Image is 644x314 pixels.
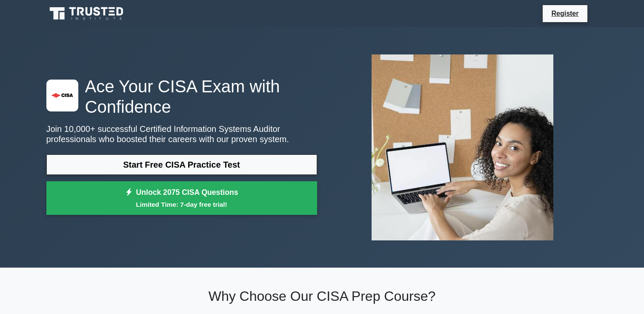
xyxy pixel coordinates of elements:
[46,154,317,175] a: Start Free CISA Practice Test
[46,288,598,304] h2: Why Choose Our CISA Prep Course?
[46,124,317,144] p: Join 10,000+ successful Certified Information Systems Auditor professionals who boosted their car...
[546,8,584,19] a: Register
[57,200,306,209] small: Limited Time: 7-day free trial!
[46,181,317,215] a: Unlock 2075 CISA QuestionsLimited Time: 7-day free trial!
[46,76,317,117] h1: Ace Your CISA Exam with Confidence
